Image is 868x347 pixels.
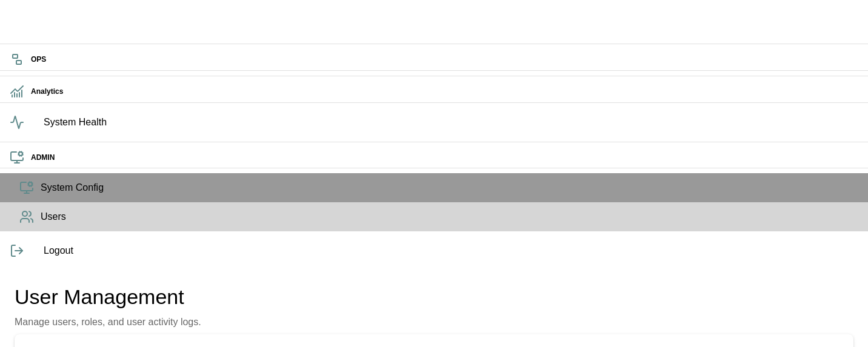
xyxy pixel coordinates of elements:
span: Logout [44,243,858,258]
h6: Analytics [31,86,858,97]
p: Manage users, roles, and user activity logs. [15,315,201,329]
span: System Health [44,115,858,130]
span: System Config [41,180,858,195]
h6: OPS [31,54,858,65]
span: Users [41,210,858,224]
h4: User Management [15,285,201,310]
h6: ADMIN [31,152,858,164]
